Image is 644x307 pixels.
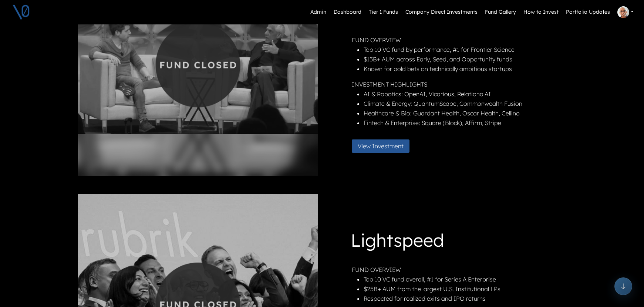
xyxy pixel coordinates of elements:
[364,89,565,99] li: AI & Robotics: OpenAI, Vicarious, RelationalAI
[364,108,565,118] li: Healthcare & Bio: Guardant Health, Oscar Health, Cellino
[364,294,565,303] li: Respected for realized exits and IPO returns
[307,5,329,19] a: Admin
[366,5,401,19] a: Tier 1 Funds
[402,5,481,19] a: Company Direct Investments
[364,45,565,54] li: Top 10 VC fund by performance, #1 for Frontier Science
[364,284,565,294] li: $25B+ AUM from the largest U.S. Institutional LPs
[352,142,415,149] a: View Investment
[352,35,565,45] p: FUND OVERVIEW
[352,139,409,153] button: View Investment
[520,5,562,19] a: How to Invest
[364,54,565,64] li: $15B+ AUM across Early, Seed, and Opportunity funds
[563,5,613,19] a: Portfolio Updates
[364,64,565,74] li: Known for bold bets on technically ambitious startups
[364,99,565,108] li: Climate & Energy: QuantumScape, Commonwealth Fusion
[351,227,565,256] h1: Lightspeed
[352,265,565,274] p: FUND OVERVIEW
[331,5,364,19] a: Dashboard
[482,5,519,19] a: Fund Gallery
[617,6,629,18] img: Profile
[352,80,565,89] p: INVESTMENT HIGHLIGHTS
[364,274,565,284] li: Top 10 VC fund overall, #1 for Series A Enterprise
[364,118,565,128] li: Fintech & Enterprise: Square (Block), Affirm, Stripe
[12,3,30,21] img: V0 logo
